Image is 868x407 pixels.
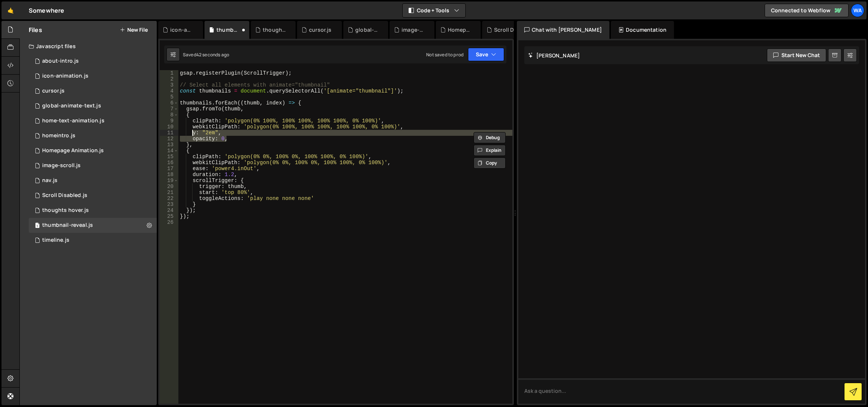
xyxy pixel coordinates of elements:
[474,157,506,169] button: Copy
[468,48,504,61] button: Save
[767,48,826,62] button: Start new chat
[29,84,157,98] div: 16169/43840.js
[29,158,157,173] div: 16169/43492.js
[29,143,157,158] div: 16169/43539.js
[29,173,157,188] div: 16169/43960.js
[1,1,20,19] a: 🤙
[42,237,69,244] div: timeline.js
[160,124,178,130] div: 10
[160,118,178,124] div: 9
[42,177,57,184] div: nav.js
[183,51,229,58] div: Saved
[403,4,465,17] button: Code + Tools
[160,207,178,213] div: 24
[42,132,75,139] div: homeintro.js
[611,21,674,39] div: Documentation
[160,82,178,88] div: 3
[42,162,81,169] div: image-scroll.js
[851,4,864,17] a: Wa
[29,128,157,143] div: 16169/43658.js
[120,27,148,33] button: New File
[42,118,104,124] div: home-text-animation.js
[160,190,178,195] div: 21
[494,26,518,34] div: Scroll Disabled.js
[160,136,178,142] div: 12
[29,233,157,248] div: 16169/43650.js
[35,223,40,229] span: 1
[42,58,79,65] div: about-intro.js
[20,39,157,54] div: Javascript files
[474,132,506,143] button: Debug
[160,201,178,207] div: 23
[160,213,178,219] div: 25
[160,219,178,225] div: 26
[170,26,194,34] div: icon-animation.js
[517,21,609,39] div: Chat with [PERSON_NAME]
[355,26,379,34] div: global-animate-text.js
[29,188,157,203] div: 16169/43484.js
[160,100,178,106] div: 6
[160,112,178,118] div: 8
[160,160,178,166] div: 16
[160,148,178,154] div: 14
[42,73,88,79] div: icon-animation.js
[160,94,178,100] div: 5
[160,106,178,112] div: 7
[42,207,89,214] div: thoughts hover.js
[160,154,178,160] div: 15
[160,76,178,82] div: 2
[42,147,104,154] div: Homepage Animation.js
[160,70,178,76] div: 1
[42,103,101,109] div: global-animate-text.js
[160,166,178,172] div: 17
[42,88,65,94] div: cursor.js
[29,6,64,15] div: Somewhere
[29,69,157,84] div: 16169/45106.js
[448,26,472,34] div: Homepage Animation.js
[528,52,580,59] h2: [PERSON_NAME]
[29,98,157,113] div: 16169/43896.js
[42,222,93,229] div: thumbnail-reveal.js
[29,54,157,69] div: 16169/43473.js
[196,51,229,58] div: 42 seconds ago
[160,195,178,201] div: 22
[263,26,287,34] div: thoughts hover.js
[160,184,178,190] div: 20
[474,145,506,156] button: Explain
[309,26,331,34] div: cursor.js
[29,113,157,128] div: 16169/43836.js
[216,26,240,34] div: thumbnail-reveal.js
[160,88,178,94] div: 4
[402,26,425,34] div: image-scroll.js
[29,26,42,34] h2: Files
[29,218,157,233] div: 16169/43943.js
[160,172,178,178] div: 18
[765,4,849,17] a: Connected to Webflow
[160,130,178,136] div: 11
[42,192,87,199] div: Scroll Disabled.js
[160,178,178,184] div: 19
[426,51,463,58] div: Not saved to prod
[29,203,157,218] div: 16169/43632.js
[160,142,178,148] div: 13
